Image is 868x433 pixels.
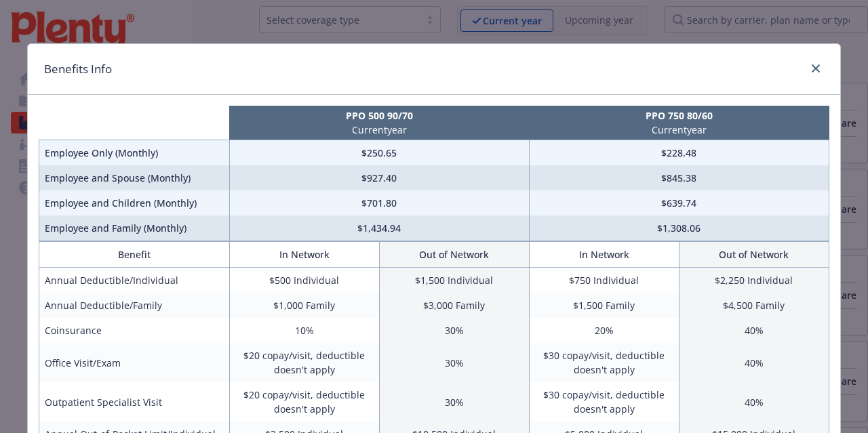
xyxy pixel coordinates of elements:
td: 40% [679,382,829,421]
td: Employee and Children (Monthly) [39,190,230,215]
td: 20% [529,318,679,343]
td: $20 copay/visit, deductible doesn't apply [229,343,379,382]
td: 30% [379,318,529,343]
td: Outpatient Specialist Visit [39,382,230,421]
td: Annual Deductible/Individual [39,268,230,293]
td: $228.48 [529,140,829,166]
td: $701.80 [229,190,529,215]
td: 40% [679,343,829,382]
td: $1,500 Individual [379,268,529,293]
th: Out of Network [379,242,529,268]
td: $30 copay/visit, deductible doesn't apply [529,382,679,421]
th: In Network [229,242,379,268]
td: 40% [679,318,829,343]
td: $500 Individual [229,268,379,293]
td: 10% [229,318,379,343]
td: $3,000 Family [379,293,529,318]
td: $1,434.94 [229,215,529,241]
td: $1,000 Family [229,293,379,318]
td: $30 copay/visit, deductible doesn't apply [529,343,679,382]
td: $639.74 [529,190,829,215]
p: Current year [232,123,526,137]
p: Current year [532,123,826,137]
td: Employee Only (Monthly) [39,140,230,166]
p: PPO 750 80/60 [532,108,826,123]
th: Benefit [39,242,230,268]
td: $1,308.06 [529,215,829,241]
td: Annual Deductible/Family [39,293,230,318]
h1: Benefits Info [44,60,112,78]
th: In Network [529,242,679,268]
td: Office Visit/Exam [39,343,230,382]
td: $250.65 [229,140,529,166]
a: close [808,60,824,77]
td: Coinsurance [39,318,230,343]
td: $845.38 [529,165,829,190]
p: PPO 500 90/70 [232,108,526,123]
th: intentionally left blank [39,106,230,140]
td: $750 Individual [529,268,679,293]
td: Employee and Family (Monthly) [39,215,230,241]
td: $20 copay/visit, deductible doesn't apply [229,382,379,421]
td: $927.40 [229,165,529,190]
td: Employee and Spouse (Monthly) [39,165,230,190]
td: $2,250 Individual [679,268,829,293]
td: 30% [379,382,529,421]
td: 30% [379,343,529,382]
td: $4,500 Family [679,293,829,318]
td: $1,500 Family [529,293,679,318]
th: Out of Network [679,242,829,268]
